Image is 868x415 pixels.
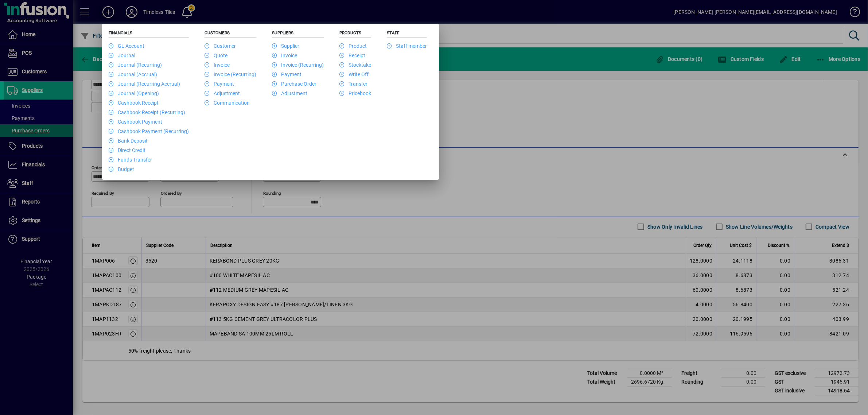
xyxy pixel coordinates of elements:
h5: Staff [387,30,427,38]
a: Receipt [339,53,365,58]
a: Invoice [205,62,230,68]
a: Pricebook [339,90,371,96]
a: Cashbook Receipt [109,100,159,106]
a: Write Off [339,71,369,77]
a: Funds Transfer [109,157,152,163]
a: Product [339,43,367,49]
a: Customer [205,43,236,49]
a: Supplier [272,43,299,49]
a: Communication [205,100,250,106]
a: Quote [205,53,227,58]
a: Direct Credit [109,147,145,153]
a: Stocktake [339,62,371,68]
a: Payment [205,81,234,87]
a: Adjustment [205,90,240,96]
a: Adjustment [272,90,307,96]
a: Purchase Order [272,81,316,87]
a: Budget [109,166,134,172]
h5: Suppliers [272,30,324,38]
h5: Products [339,30,371,38]
a: Invoice [272,53,297,58]
a: Invoice (Recurring) [272,62,324,68]
a: Staff member [387,43,427,49]
a: Journal (Accrual) [109,71,157,77]
a: Journal [109,53,135,58]
h5: Customers [205,30,256,38]
a: Cashbook Payment [109,119,162,125]
a: Journal (Recurring) [109,62,162,68]
a: Bank Deposit [109,138,148,144]
a: Cashbook Receipt (Recurring) [109,109,185,115]
a: Payment [272,71,301,77]
a: Invoice (Recurring) [205,71,256,77]
a: Journal (Recurring Accrual) [109,81,180,87]
a: GL Account [109,43,144,49]
a: Transfer [339,81,367,87]
a: Cashbook Payment (Recurring) [109,128,189,134]
h5: Financials [109,30,189,38]
a: Journal (Opening) [109,90,159,96]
